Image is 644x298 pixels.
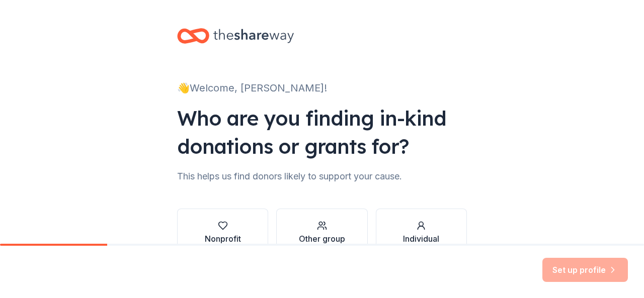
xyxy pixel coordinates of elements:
[376,209,467,257] button: Individual
[177,168,467,184] div: This helps us find donors likely to support your cause.
[205,233,241,245] div: Nonprofit
[177,80,467,96] div: 👋 Welcome, [PERSON_NAME]!
[403,233,439,245] div: Individual
[177,209,268,257] button: Nonprofit
[177,104,467,160] div: Who are you finding in-kind donations or grants for?
[276,209,367,257] button: Other group
[299,233,345,245] div: Other group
